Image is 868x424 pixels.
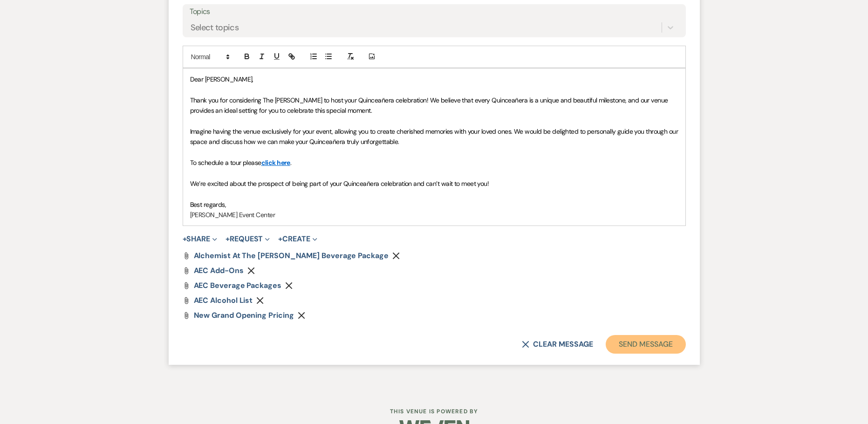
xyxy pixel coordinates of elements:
span: AEC Add-Ons [194,266,244,275]
button: Share [183,235,218,243]
span: Thank you for considering The [PERSON_NAME] to host your Quinceañera celebration! We believe that... [190,96,670,115]
span: AEC Beverage Packages [194,280,281,290]
span: Alchemist at The [PERSON_NAME] Beverage Package [194,251,389,260]
span: + [183,235,187,243]
span: AEC Alcohol List [194,295,253,305]
button: Create [278,235,317,243]
span: + [226,235,230,243]
a: New Grand Opening Pricing [194,312,294,319]
span: Dear [PERSON_NAME], [190,75,253,83]
a: AEC Alcohol List [194,297,253,304]
span: Best regards, [190,200,226,209]
p: [PERSON_NAME] Event Center [190,210,678,220]
span: We’re excited about the prospect of being part of your Quinceañera celebration and can’t wait to ... [190,179,489,188]
button: Send Message [606,335,685,354]
button: Clear message [522,341,593,348]
span: New Grand Opening Pricing [194,310,294,320]
button: Request [226,235,270,243]
a: Alchemist at The [PERSON_NAME] Beverage Package [194,252,389,260]
a: click here [261,158,290,167]
span: Imagine having the venue exclusively for your event, allowing you to create cherished memories wi... [190,127,680,146]
a: AEC Add-Ons [194,267,244,274]
span: To schedule a tour please [190,158,261,167]
span: . [290,158,291,167]
label: Topics [190,5,679,19]
span: + [278,235,282,243]
div: Select topics [191,21,239,34]
a: AEC Beverage Packages [194,282,281,289]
